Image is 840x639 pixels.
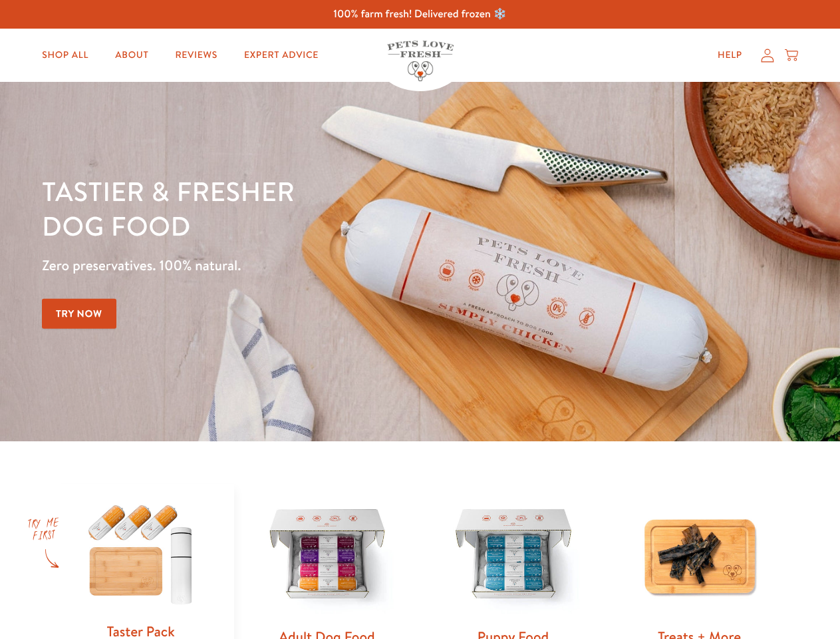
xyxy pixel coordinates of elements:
a: Help [707,42,753,69]
a: About [104,42,159,69]
img: Pets Love Fresh [387,41,454,81]
p: Zero preservatives. 100% natural. [42,254,546,278]
a: Expert Advice [233,42,329,69]
a: Shop All [31,42,99,69]
a: Try Now [42,299,116,329]
a: Reviews [164,42,227,69]
h1: Tastier & fresher dog food [42,174,546,243]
